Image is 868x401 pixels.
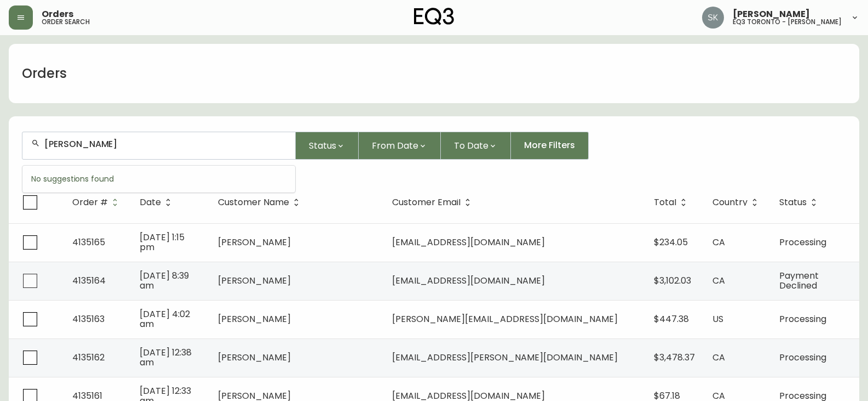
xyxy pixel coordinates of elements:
span: [PERSON_NAME] [218,313,291,325]
h5: order search [42,19,90,25]
span: $447.38 [654,313,689,325]
span: $234.05 [654,236,688,248]
span: Total [654,199,676,206]
span: US [712,313,723,325]
button: From Date [359,132,441,160]
span: [DATE] 1:15 pm [140,231,185,253]
span: CA [712,351,725,364]
span: 4135163 [72,313,105,325]
span: Status [309,139,336,153]
span: Total [654,197,691,207]
img: 2f4b246f1aa1d14c63ff9b0999072a8a [702,7,724,29]
span: Orders [42,10,73,19]
span: CA [712,236,725,248]
span: Customer Name [218,197,303,207]
div: No suggestions found [22,166,295,193]
span: [EMAIL_ADDRESS][PERSON_NAME][DOMAIN_NAME] [392,351,618,364]
span: 4135164 [72,274,106,287]
span: Status [779,197,821,207]
span: [DATE] 12:38 am [140,346,192,369]
input: Search [44,139,286,149]
span: 4135162 [72,351,105,364]
span: [DATE] 4:02 am [140,308,190,330]
img: logo [414,8,455,25]
span: Processing [779,351,826,364]
span: $3,478.37 [654,351,695,364]
span: Date [140,199,161,206]
span: Status [779,199,807,206]
span: [PERSON_NAME] [733,10,810,19]
span: Customer Email [392,197,475,207]
button: To Date [441,132,511,160]
h5: eq3 toronto - [PERSON_NAME] [733,19,842,25]
span: Processing [779,313,826,325]
span: [DATE] 8:39 am [140,269,189,292]
h1: Orders [22,64,67,83]
button: Status [296,132,359,160]
span: Processing [779,236,826,248]
span: Order # [72,199,108,206]
span: CA [712,274,725,287]
span: [PERSON_NAME] [218,351,291,364]
span: Customer Email [392,199,461,206]
span: From Date [372,139,418,153]
span: 4135165 [72,236,105,248]
span: [PERSON_NAME] [218,236,291,248]
span: [PERSON_NAME] [218,274,291,287]
button: More Filters [511,132,589,160]
span: [EMAIL_ADDRESS][DOMAIN_NAME] [392,274,545,287]
span: Date [140,197,175,207]
span: Order # [72,197,122,207]
span: Customer Name [218,199,289,206]
span: Country [712,199,748,206]
span: [PERSON_NAME][EMAIL_ADDRESS][DOMAIN_NAME] [392,313,618,325]
span: Country [712,197,762,207]
span: [EMAIL_ADDRESS][DOMAIN_NAME] [392,236,545,248]
span: More Filters [524,139,575,151]
span: $3,102.03 [654,274,691,287]
span: To Date [454,139,488,153]
span: Payment Declined [779,269,819,292]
